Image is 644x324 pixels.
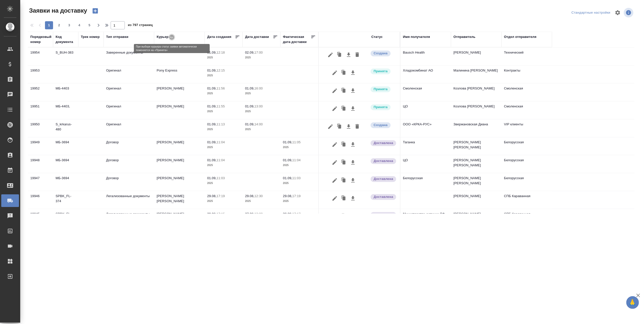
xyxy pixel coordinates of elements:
[451,191,502,209] td: [PERSON_NAME]
[85,21,93,29] button: 5
[374,194,393,199] p: Доставлена
[55,23,63,28] span: 2
[502,137,552,155] td: Белорусская
[335,122,344,131] button: Клонировать
[217,104,225,108] p: 11:55
[28,7,87,15] span: Заявки на доставку
[374,212,393,217] p: Доставлена
[245,51,254,54] p: 02.09,
[400,119,451,137] td: ООО «КРКА-РУС»
[330,158,339,167] button: Редактировать
[30,34,52,44] div: Порядковый номер
[454,34,475,39] div: Отправитель
[207,158,217,162] p: 01.09,
[28,119,53,137] td: 19950
[374,87,388,92] p: Принята
[254,104,263,108] p: 13:00
[502,191,552,209] td: СПБ Караванная
[217,176,225,180] p: 11:03
[349,212,357,221] button: Скачать
[154,155,205,173] td: [PERSON_NAME]
[330,176,339,185] button: Редактировать
[207,181,240,186] p: 2025
[451,48,502,65] td: [PERSON_NAME]
[104,48,154,65] td: Заверенные документы
[207,163,240,168] p: 2025
[128,22,153,29] span: из 797 страниц
[207,73,240,78] p: 2025
[56,34,76,44] div: Код документа
[370,122,397,129] div: Новая заявка, еще не передана в работу
[353,122,362,131] button: Удалить
[104,173,154,191] td: Договор
[502,48,552,65] td: Технический
[292,158,301,162] p: 11:04
[55,21,63,29] button: 2
[154,173,205,191] td: [PERSON_NAME]
[81,34,100,39] div: Трек номер
[370,158,397,165] div: Документы доставлены, фактическая дата доставки проставиться автоматически
[75,23,83,28] span: 4
[400,83,451,101] td: Смоленская
[207,34,231,39] div: Дата создания
[154,101,205,119] td: [PERSON_NAME]
[339,86,349,96] button: Клонировать
[370,104,397,111] div: Курьер назначен
[292,212,301,216] p: 17:17
[207,51,217,54] p: 01.09,
[612,7,624,19] span: Настроить таблицу
[28,173,53,191] td: 19947
[28,191,53,209] td: 19946
[374,123,388,128] p: Создана
[254,51,263,54] p: 17:00
[104,209,154,227] td: Легализованные документы
[254,122,263,126] p: 14:00
[104,119,154,137] td: Оригинал
[245,199,278,204] p: 2025
[217,68,225,72] p: 12:15
[207,140,217,144] p: 01.09,
[626,296,639,309] button: 🙏
[28,65,53,83] td: 19953
[104,137,154,155] td: Договор
[104,65,154,83] td: Оригинал
[75,21,83,29] button: 4
[330,212,339,221] button: Редактировать
[28,83,53,101] td: 19952
[353,50,362,60] button: Удалить
[502,173,552,191] td: Белорусская
[400,137,451,155] td: Таганка
[254,86,263,90] p: 16:00
[451,137,502,155] td: [PERSON_NAME] [PERSON_NAME]
[154,137,205,155] td: [PERSON_NAME]
[28,155,53,173] td: 19948
[207,212,217,216] p: 29.08,
[283,34,311,44] div: Фактическая дата доставки
[245,104,254,108] p: 01.09,
[154,209,205,227] td: [PERSON_NAME] [PERSON_NAME]
[339,212,349,221] button: Клонировать
[104,191,154,209] td: Легализованные документы
[207,55,240,60] p: 2025
[400,101,451,119] td: ЦО
[339,104,349,113] button: Клонировать
[349,104,357,113] button: Скачать
[245,86,254,90] p: 01.09,
[283,163,316,168] p: 2025
[207,104,217,108] p: 01.09,
[339,140,349,149] button: Клонировать
[245,34,269,39] div: Дата доставки
[624,8,634,17] span: Посмотреть информацию
[217,212,225,216] p: 17:15
[283,194,292,198] p: 29.08,
[502,101,552,119] td: Смоленская
[207,91,240,96] p: 2025
[283,158,292,162] p: 01.09,
[400,209,451,227] td: Министерство юстиции РФ
[370,194,397,200] div: Документы доставлены, фактическая дата доставки проставиться автоматически
[85,23,93,28] span: 5
[330,194,339,203] button: Редактировать
[349,176,357,185] button: Скачать
[245,55,278,60] p: 2025
[451,119,502,137] td: Звержановская Диана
